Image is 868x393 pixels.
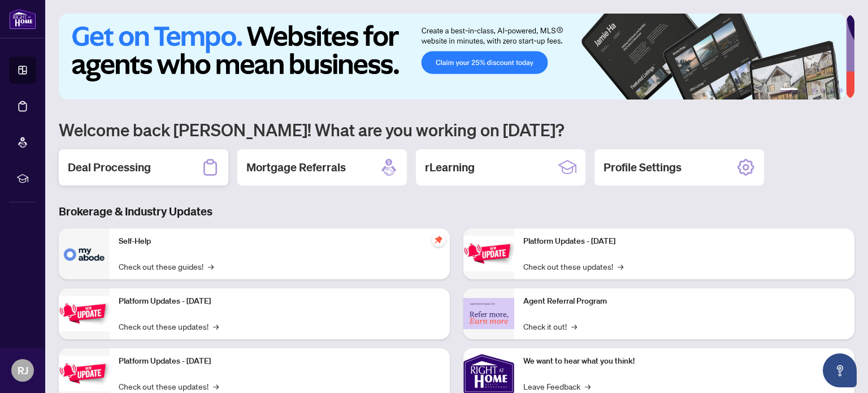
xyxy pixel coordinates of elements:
span: → [213,320,219,332]
button: Open asap [823,353,857,387]
a: Check it out!→ [523,320,577,332]
img: Self-Help [59,228,110,279]
p: We want to hear what you think! [523,355,845,368]
a: Check out these updates!→ [119,320,219,332]
img: Platform Updates - June 23, 2025 [463,236,514,271]
a: Leave Feedback→ [523,380,591,392]
p: Platform Updates - [DATE] [119,355,441,368]
button: 1 [780,88,798,93]
button: 5 [830,88,834,93]
span: pushpin [432,233,445,247]
span: → [618,260,623,273]
button: 4 [821,88,825,93]
a: Check out these updates!→ [523,260,623,273]
img: logo [9,8,36,29]
button: 6 [839,88,843,93]
h2: Mortgage Referrals [246,159,346,175]
p: Self-Help [119,235,441,248]
span: → [585,380,591,392]
button: 2 [802,88,807,93]
h1: Welcome back [PERSON_NAME]! What are you working on [DATE]? [59,119,854,140]
a: Check out these guides!→ [119,260,214,273]
h2: Profile Settings [604,159,682,175]
span: → [571,320,577,332]
span: RJ [18,362,28,378]
a: Check out these updates!→ [119,380,219,392]
img: Slide 0 [59,14,846,100]
p: Platform Updates - [DATE] [119,295,441,308]
button: 3 [811,88,816,93]
p: Agent Referral Program [523,295,845,308]
img: Platform Updates - September 16, 2025 [59,296,110,331]
h2: Deal Processing [68,159,151,175]
span: → [208,260,214,273]
img: Platform Updates - July 21, 2025 [59,356,110,391]
span: → [213,380,219,392]
h3: Brokerage & Industry Updates [59,204,854,219]
p: Platform Updates - [DATE] [523,235,845,248]
h2: rLearning [425,159,475,175]
img: Agent Referral Program [463,298,514,329]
